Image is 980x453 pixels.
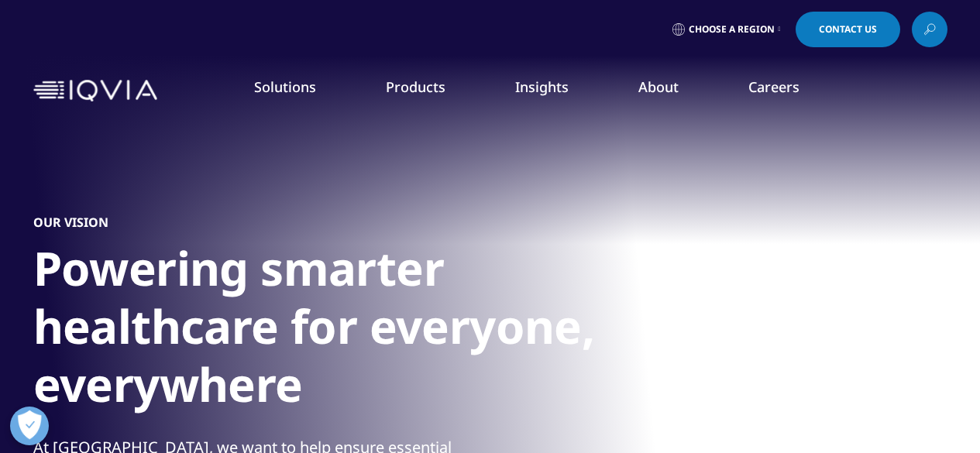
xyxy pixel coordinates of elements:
a: Solutions [254,77,316,96]
button: Open Preferences [10,407,49,445]
span: Contact Us [819,25,877,34]
a: Insights [515,77,569,96]
h1: Powering smarter healthcare for everyone, everywhere [33,239,614,423]
a: Contact Us [796,12,900,47]
a: Products [386,77,445,96]
a: About [638,77,679,96]
h5: OUR VISION [33,214,108,230]
nav: Primary [163,54,947,127]
a: Careers [748,77,799,96]
span: Choose a Region [689,23,775,36]
img: IQVIA Healthcare Information Technology and Pharma Clinical Research Company [33,80,157,102]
